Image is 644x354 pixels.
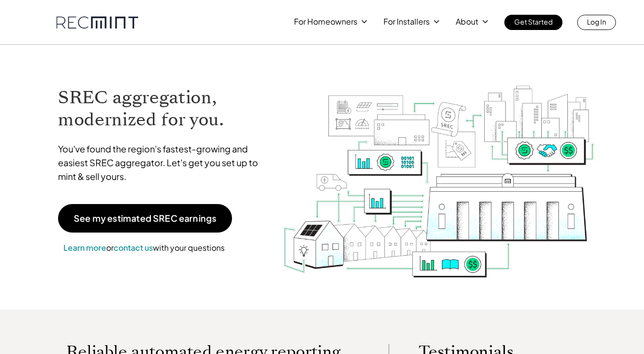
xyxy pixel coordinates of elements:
p: See my estimated SREC earnings [74,214,216,223]
img: RECmint value cycle [282,59,596,280]
a: See my estimated SREC earnings [58,204,232,233]
h1: SREC aggregation, modernized for you. [58,87,267,131]
p: About [456,15,478,29]
p: For Installers [383,15,430,29]
a: Get Started [504,15,562,30]
p: Log In [587,15,606,29]
a: contact us [114,242,153,253]
p: For Homeowners [294,15,357,29]
p: Get Started [514,15,553,29]
p: You've found the region's fastest-growing and easiest SREC aggregator. Let's get you set up to mi... [58,142,267,183]
a: Log In [577,15,616,30]
a: Learn more [63,242,106,253]
p: or with your questions [58,241,230,254]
